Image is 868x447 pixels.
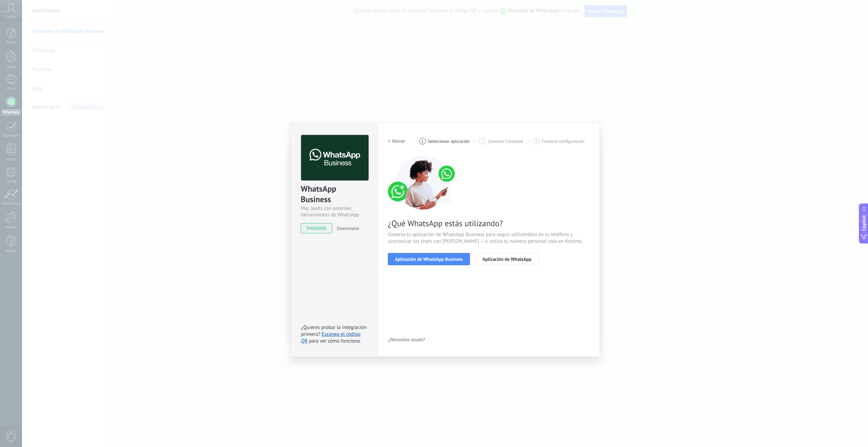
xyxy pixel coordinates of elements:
span: ¿Qué WhatsApp estás utilizando? [388,218,589,229]
span: 1 [421,138,423,144]
button: ¿Necesitas ayuda? [388,334,426,345]
span: 3 [535,138,537,144]
img: logo_main.png [301,135,369,181]
div: WhatsApp Business [301,183,368,205]
span: 2 [481,138,484,144]
span: Finalizar configuración [542,139,585,144]
img: connect number [388,155,459,210]
span: Conectar Facebook [488,139,524,144]
span: Conecta tu aplicación de WhatsApp Business para seguir utilizándola en tu teléfono y sincronizar ... [388,231,589,245]
span: Aplicación de WhatsApp [482,257,531,261]
span: ¿Necesitas ayuda? [388,337,425,342]
span: ¿Quieres probar la integración primero? [301,324,367,337]
span: Seleccionar aplicación [428,139,470,144]
h2: < Volver [388,138,406,144]
span: Aplicación de WhatsApp Business [395,257,463,261]
div: Más leads con potentes herramientas de WhatsApp [301,205,368,218]
button: Aplicación de WhatsApp Business [388,253,470,265]
button: Aplicación de WhatsApp [475,253,538,265]
a: Escanea el código QR [301,331,360,344]
button: Desinstalar [334,223,359,233]
button: < Volver [388,135,406,147]
span: Copilot [861,215,867,231]
span: instalado [301,223,332,233]
span: para ver cómo funciona. [309,338,361,344]
span: Desinstalar [337,225,359,231]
